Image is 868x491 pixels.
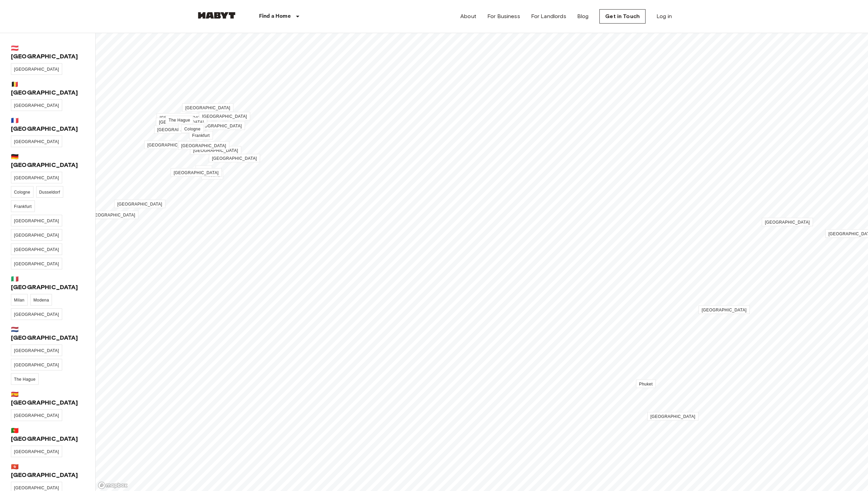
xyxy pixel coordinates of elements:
div: Map marker [201,172,223,179]
div: Map marker [178,124,205,131]
a: [GEOGRAPHIC_DATA] [157,113,208,122]
a: [GEOGRAPHIC_DATA] [11,99,62,111]
span: 🇵🇹 [GEOGRAPHIC_DATA] [11,426,84,443]
span: [GEOGRAPHIC_DATA] [765,220,810,225]
a: Dusseldorf [36,186,63,198]
a: Dusseldorf [178,123,205,131]
a: [GEOGRAPHIC_DATA] [114,200,165,208]
span: [GEOGRAPHIC_DATA] [212,156,257,161]
a: Cologne [181,125,204,133]
span: 🇭🇰 [GEOGRAPHIC_DATA] [11,463,84,479]
span: 🇦🇹 [GEOGRAPHIC_DATA] [11,44,84,60]
a: [GEOGRAPHIC_DATA] [11,229,62,241]
a: [GEOGRAPHIC_DATA] [182,103,233,112]
a: [GEOGRAPHIC_DATA] [11,359,62,370]
a: [GEOGRAPHIC_DATA] [11,172,62,183]
a: Get in Touch [599,9,646,24]
span: [GEOGRAPHIC_DATA] [650,414,695,419]
a: [GEOGRAPHIC_DATA] [11,308,62,320]
div: Map marker [154,126,205,134]
span: [GEOGRAPHIC_DATA] [14,139,59,144]
span: [GEOGRAPHIC_DATA] [202,114,247,119]
p: Find a Home [259,12,291,20]
span: Modena [33,298,49,303]
a: [GEOGRAPHIC_DATA] [154,125,205,134]
span: [GEOGRAPHIC_DATA] [14,363,59,367]
img: Habyt [196,12,237,19]
div: Map marker [114,201,165,208]
a: [GEOGRAPHIC_DATA] [178,141,229,150]
span: [GEOGRAPHIC_DATA] [157,127,202,132]
span: [GEOGRAPHIC_DATA] [14,176,59,180]
a: Phuket [636,380,656,388]
span: [GEOGRAPHIC_DATA] [147,143,192,148]
span: The Hague [169,118,190,123]
div: Map marker [181,126,204,133]
span: Cologne [184,127,201,131]
a: [GEOGRAPHIC_DATA] [144,141,195,149]
div: Map marker [156,119,207,126]
span: [GEOGRAPHIC_DATA] [160,115,205,120]
div: Map marker [144,142,195,149]
span: Phuket [639,382,653,387]
div: Map marker [762,219,813,226]
span: [GEOGRAPHIC_DATA] [14,449,59,454]
span: [GEOGRAPHIC_DATA] [14,103,59,108]
a: The Hague [11,373,39,385]
a: [GEOGRAPHIC_DATA] [699,306,750,314]
a: [GEOGRAPHIC_DATA] [11,136,62,147]
span: [GEOGRAPHIC_DATA] [14,247,59,252]
span: 🇪🇸 [GEOGRAPHIC_DATA] [11,390,84,407]
span: Milan [14,298,25,303]
span: 🇳🇱 [GEOGRAPHIC_DATA] [11,325,84,342]
a: [GEOGRAPHIC_DATA] [171,168,222,177]
span: [GEOGRAPHIC_DATA] [117,202,162,207]
span: 🇫🇷 [GEOGRAPHIC_DATA] [11,116,84,133]
a: Modena [201,171,223,180]
div: Map marker [87,212,138,219]
span: [GEOGRAPHIC_DATA] [90,213,135,218]
span: [GEOGRAPHIC_DATA] [14,312,59,317]
span: [GEOGRAPHIC_DATA] [185,106,230,110]
a: Log in [656,12,672,20]
a: For Landlords [531,12,566,20]
div: Map marker [199,113,250,120]
span: Dusseldorf [39,190,60,195]
a: Milan [11,294,28,306]
a: [GEOGRAPHIC_DATA] [190,146,241,155]
span: [GEOGRAPHIC_DATA] [159,120,204,125]
a: For Business [487,12,520,20]
span: [GEOGRAPHIC_DATA] [14,233,59,238]
span: Milan [199,168,209,172]
a: Modena [30,294,52,306]
a: [GEOGRAPHIC_DATA] [194,122,245,130]
span: [GEOGRAPHIC_DATA] [14,219,59,223]
a: [GEOGRAPHIC_DATA] [11,345,62,356]
span: [GEOGRAPHIC_DATA] [14,413,59,418]
div: Map marker [699,307,750,314]
a: [GEOGRAPHIC_DATA] [87,211,138,219]
div: Map marker [190,147,241,154]
span: 🇧🇪 [GEOGRAPHIC_DATA] [11,80,84,97]
a: The Hague [166,116,193,124]
a: [GEOGRAPHIC_DATA] [762,218,813,226]
div: Map marker [209,155,260,162]
span: 🇮🇹 [GEOGRAPHIC_DATA] [11,275,84,291]
div: Map marker [195,167,212,174]
a: Frankfurt [189,131,213,140]
a: Cologne [11,186,33,198]
a: [GEOGRAPHIC_DATA] [209,154,260,163]
a: [GEOGRAPHIC_DATA] [11,258,62,269]
div: Map marker [157,114,208,122]
span: Frankfurt [192,133,210,138]
a: Blog [577,12,589,20]
span: [GEOGRAPHIC_DATA] [174,170,219,175]
a: [GEOGRAPHIC_DATA] [647,412,699,421]
div: Map marker [189,132,213,139]
a: [GEOGRAPHIC_DATA] [156,118,207,126]
div: Map marker [647,413,699,420]
span: [GEOGRAPHIC_DATA] [14,67,59,72]
span: [GEOGRAPHIC_DATA] [14,348,59,353]
div: Map marker [178,142,229,150]
span: Frankfurt [14,204,32,209]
